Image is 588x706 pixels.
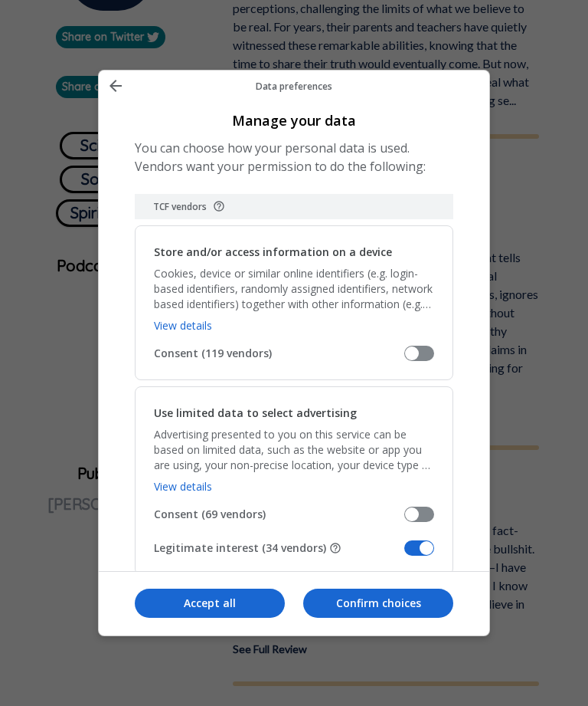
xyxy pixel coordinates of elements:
h1: Manage your data [135,111,453,130]
p: Confirm choices [303,596,453,611]
button: This vendor is registered with the IAB Europe Transparency and Consent Framework and subject to i... [213,200,225,212]
p: TCF vendors [153,200,207,213]
p: Advertising presented to you on this service can be based on limited data, such as the website or... [154,427,434,473]
span: Legitimate interest (34 vendors) [154,540,404,556]
button: Confirm choices [303,589,453,618]
a: View details, Store and/or access information on a device [154,318,212,333]
button: Back [102,76,129,96]
button: Some vendors are not asking for your consent, but are using your personal data on the basis of th... [329,542,341,554]
span: Consent (119 vendors) [154,346,404,361]
p: Cookies, device or similar online identifiers (e.g. login-based identifiers, randomly assigned id... [154,266,434,312]
span: Consent (69 vendors) [154,507,404,522]
p: Accept all [135,596,285,611]
button: Accept all [135,589,285,618]
h2: Store and/or access information on a device [154,245,392,260]
div: Manage your data [98,70,490,636]
p: You can choose how your personal data is used. Vendors want your permission to do the following: [135,139,453,176]
a: View details, Use limited data to select advertising [154,479,212,494]
p: Data preferences [129,80,459,93]
h2: Use limited data to select advertising [154,406,357,421]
